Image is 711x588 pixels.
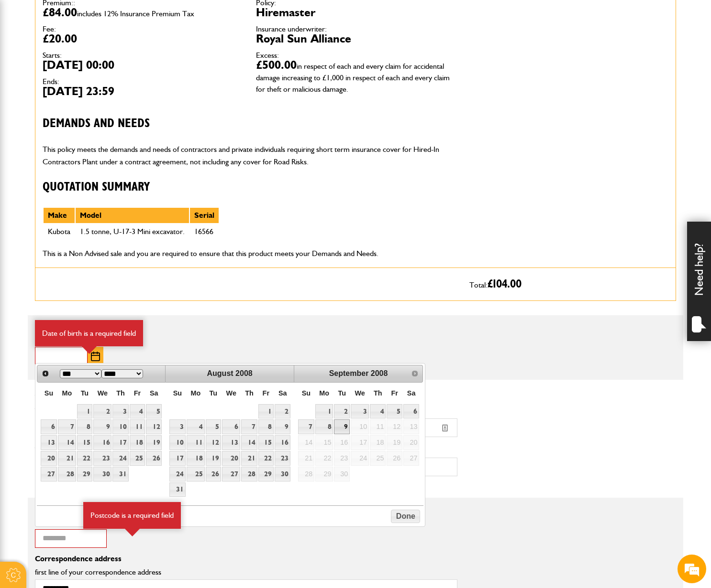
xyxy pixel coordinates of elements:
a: 19 [206,451,222,466]
td: 1.5 tonne, U-17-3 Mini excavator. [75,224,189,240]
a: 4 [130,404,145,419]
div: Steve [64,53,175,66]
a: 22 [258,451,274,466]
a: 26 [206,467,222,481]
dd: £500.00 [256,59,455,94]
a: 27 [222,467,240,481]
a: 17 [112,435,128,450]
th: Serial [189,207,219,224]
dd: £84.00 [43,7,242,18]
dt: Excess: [256,52,455,59]
label: first line of your correspondence address [35,568,457,576]
td: 16566 [189,224,219,240]
span: Attach a file [166,290,175,299]
dd: [DATE] 00:00 [43,59,242,71]
th: Make [43,207,75,224]
a: 18 [187,451,204,466]
a: 21 [241,451,257,466]
a: 14 [241,435,257,450]
a: 25 [130,451,145,466]
label: Date of birth [35,336,457,343]
button: Done [391,510,420,523]
textarea: Type your message and hit 'Enter' [5,278,182,312]
a: 13 [222,435,240,450]
span: More actions [152,266,159,274]
div: 2:12 PM [12,197,161,226]
div: Navigation go back [11,53,25,67]
a: 3 [112,404,128,419]
div: Minimize live chat window [157,5,180,28]
p: This policy meets the demands and needs of contractors and private individuals requiring short te... [43,143,455,168]
a: 2 [93,404,111,419]
dt: Insurance underwriter: [256,25,455,33]
span: Wednesday [355,389,365,397]
dd: [DATE] 23:59 [43,86,242,97]
span: Sunday [44,389,53,397]
a: 20 [222,451,240,466]
span: Wednesday [226,389,236,397]
a: 24 [169,467,186,481]
a: 6 [222,419,240,434]
a: Prev [38,366,52,380]
a: 10 [112,419,128,434]
a: 12 [146,419,162,434]
a: 23 [93,451,111,466]
div: JCB Insurance [16,101,175,108]
span: Send voice message [151,290,161,299]
a: 23 [275,451,290,466]
p: Total: [469,275,668,293]
a: 31 [112,467,128,481]
span: 104.00 [493,278,522,290]
span: Prev [42,370,49,377]
img: Choose date [91,352,100,361]
a: 6 [403,404,419,419]
a: 8 [315,419,333,434]
a: 22 [77,451,93,466]
a: 15 [258,435,274,450]
div: Postcode is a required field [83,502,181,529]
dt: Ends: [43,78,242,86]
span: Monday [62,389,72,397]
a: 25 [187,467,204,481]
div: JCB Insurance [16,188,175,195]
span: Thursday [116,389,125,397]
a: 28 [58,467,76,481]
a: 7 [58,419,76,434]
a: 5 [146,404,162,419]
div: 2:12 PM [12,110,161,139]
span: 2008 [235,369,253,377]
p: Policy holder's date of birth [35,322,676,330]
a: 1 [315,404,333,419]
span: Tuesday [338,389,346,397]
a: 1 [258,404,274,419]
a: 1 [77,404,93,419]
span: Monday [190,389,200,397]
span: Thursday [245,389,254,397]
dd: Royal Sun Alliance [256,33,455,44]
a: 4 [370,404,386,419]
a: 2 [334,404,350,419]
a: 31 [169,482,186,497]
p: Correspondence address [35,555,457,563]
span: £ [488,278,522,290]
img: error-box-arrow.svg [82,346,97,354]
a: 30 [275,467,290,481]
p: This is a Non Advised sale and you are required to ensure that this product meets your Demands an... [43,247,455,260]
a: 9 [93,419,111,434]
span: 2008 [371,369,388,377]
span: My payment is taking a long time to process [33,158,168,179]
a: 15 [77,435,93,450]
span: Sunday [302,389,311,397]
div: Need help? [687,222,711,341]
span: Tuesday [210,389,218,397]
span: Thursday [374,389,382,397]
div: Date of birth is a required field [35,320,143,347]
span: August [207,369,233,377]
span: Monday [319,389,329,397]
span: Friday [134,389,141,397]
a: 8 [258,419,274,434]
span: Friday [263,389,269,397]
a: 10 [169,435,186,450]
div: 2:12 PM [26,154,175,182]
span: Saturday [278,389,287,397]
